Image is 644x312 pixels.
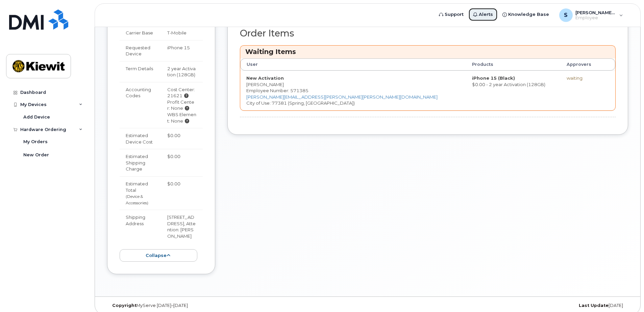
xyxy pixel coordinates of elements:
button: collapse [120,249,197,262]
h3: Waiting Items [245,47,610,56]
td: Term Details [120,61,161,82]
span: [PERSON_NAME].[PERSON_NAME] [575,10,616,15]
td: $0.00 [161,176,203,210]
th: Approvers [561,58,601,71]
td: Requested Device [120,40,161,61]
th: Products [466,58,561,71]
td: [STREET_ADDRESS], Attention: [PERSON_NAME] [161,210,203,243]
span: Employee Number: 571385 [246,88,308,93]
span: Knowledge Base [508,11,549,18]
div: [DATE] [454,303,628,308]
small: (Device & Accessories) [126,194,148,205]
th: User [240,58,466,71]
iframe: Messenger Launcher [615,283,639,307]
a: Alerts [468,8,498,21]
strong: Copyright [112,303,137,308]
div: Cost Center: 21621 [167,86,197,99]
td: T-Mobile [161,25,203,40]
div: WBS Element: None [167,111,197,124]
td: Estimated Total [120,176,161,210]
td: Shipping Address [120,210,161,243]
div: MyServe [DATE]–[DATE] [107,303,281,308]
td: $0.00 [161,128,203,149]
h2: Order Items [240,28,616,38]
div: Sheletha.Davis [554,8,628,22]
td: $0.00 [161,149,203,176]
a: [PERSON_NAME][EMAIL_ADDRESS][PERSON_NAME][PERSON_NAME][DOMAIN_NAME] [246,94,438,100]
a: Support [434,8,468,21]
td: Carrier Base [120,25,161,40]
td: Accounting Codes [120,82,161,128]
td: $0.00 - 2 year Activation (128GB) [466,71,561,110]
a: Knowledge Base [498,8,554,21]
span: S [564,11,568,19]
span: Employee [575,15,616,21]
td: iPhone 15 [161,40,203,61]
td: [PERSON_NAME] City of Use: 77381 (Spring, [GEOGRAPHIC_DATA]) [240,71,466,110]
td: Estimated Device Cost [120,128,161,149]
iframe: Messenger [495,147,639,279]
strong: New Activation [246,75,284,81]
span: Support [445,11,464,18]
td: Estimated Shipping Charge [120,149,161,176]
strong: iPhone 15 (Black) [472,75,515,81]
strong: Last Update [579,303,609,308]
div: Profit Center: None [167,99,197,111]
td: 2 year Activation (128GB) [161,61,203,82]
div: waiting [567,75,595,81]
span: Alerts [479,11,493,18]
